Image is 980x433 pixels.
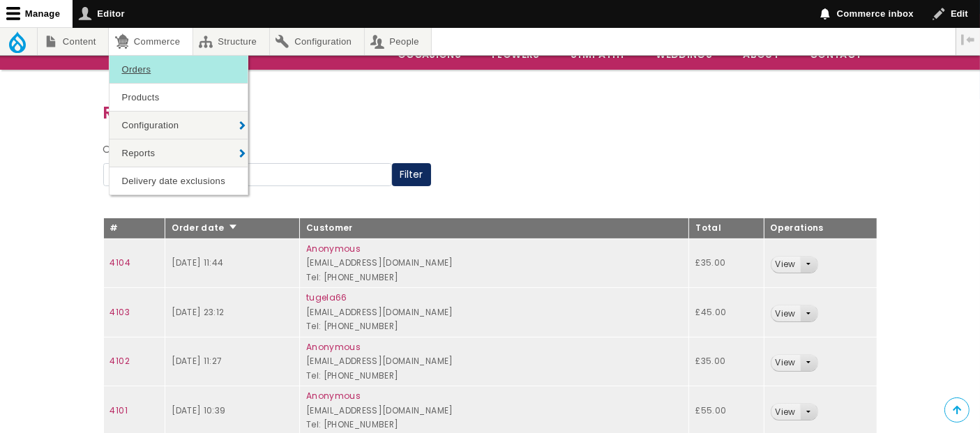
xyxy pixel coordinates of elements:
a: 4102 [110,355,130,367]
th: Operations [764,218,877,239]
td: £35.00 [689,238,764,288]
a: View [771,305,800,321]
a: 4101 [110,404,128,416]
a: Configuration [270,28,364,55]
a: Reports [110,139,248,167]
a: tugela66 [306,291,347,303]
a: View [771,257,800,273]
a: Orders [110,56,248,83]
th: # [103,218,165,239]
a: 4103 [110,306,130,318]
time: [DATE] 11:44 [172,257,223,268]
button: Filter [392,163,431,187]
a: Configuration [110,112,248,139]
a: Anonymous [306,341,361,353]
td: [EMAIL_ADDRESS][DOMAIN_NAME] Tel: [PHONE_NUMBER] [299,238,689,288]
time: [DATE] 11:27 [172,355,222,367]
h3: Recent Orders [103,99,877,126]
a: View [771,404,800,420]
a: View [771,355,800,371]
a: 4104 [110,257,130,268]
th: Total [689,218,764,239]
a: Commerce [109,28,192,55]
a: Anonymous [306,390,361,402]
a: Delivery date exclusions [110,167,248,195]
a: People [365,28,432,55]
a: Order date [172,222,238,234]
a: Structure [193,28,269,55]
th: Customer [299,218,689,239]
td: [EMAIL_ADDRESS][DOMAIN_NAME] Tel: [PHONE_NUMBER] [299,288,689,337]
a: Content [38,28,108,55]
td: [EMAIL_ADDRESS][DOMAIN_NAME] Tel: [PHONE_NUMBER] [299,337,689,386]
td: £35.00 [689,337,764,386]
td: £45.00 [689,288,764,337]
time: [DATE] 10:39 [172,404,225,416]
a: Products [110,84,248,111]
time: [DATE] 23:12 [172,306,224,318]
label: Order number [103,142,176,158]
a: Anonymous [306,243,361,255]
button: Vertical orientation [956,28,980,52]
